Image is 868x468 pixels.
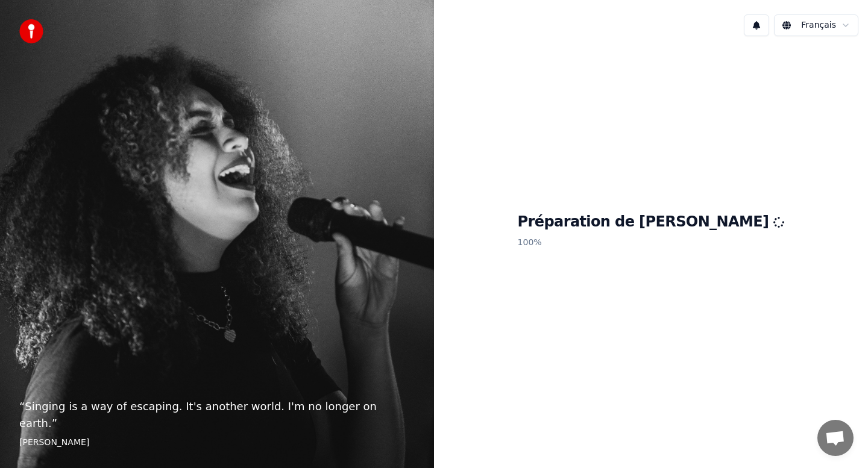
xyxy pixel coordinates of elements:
a: Ouvrir le chat [817,420,854,456]
h1: Préparation de [PERSON_NAME] [518,213,785,232]
footer: [PERSON_NAME] [19,437,415,449]
p: 100 % [518,232,785,254]
img: youka [19,19,43,43]
p: “ Singing is a way of escaping. It's another world. I'm no longer on earth. ” [19,398,415,432]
